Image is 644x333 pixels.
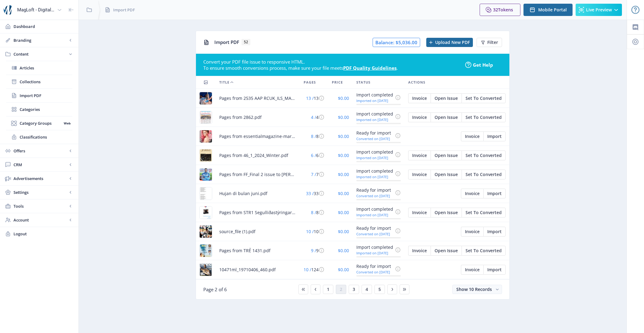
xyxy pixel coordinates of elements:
div: Import completed [356,244,393,251]
a: Edit page [462,114,506,119]
div: Ready for import [356,263,393,270]
span: 33 / [306,190,314,196]
span: Price [332,79,343,86]
a: Edit page [483,133,506,139]
span: 8 / [311,133,316,139]
span: Tools [13,203,67,209]
span: Pages from STR1 Segulliðastýringar Kennsluhefti útgáfaB1.pdf [219,209,296,216]
button: Invoice [408,246,431,256]
button: Invoice [408,151,431,160]
img: 81038902-0be0-491c-9b90-94099332fab7.jpg [200,149,212,162]
span: $0.00 [338,133,349,139]
span: Set To Converted [466,96,502,101]
span: Invoice [412,115,427,120]
img: b2ac940c-fe29-48a4-8642-dc39154c2eb2.jpg [200,187,212,200]
a: Edit page [461,133,483,139]
a: Edit page [408,95,431,100]
div: Ready for import [356,225,393,232]
button: Invoice [408,112,431,122]
span: Show 10 Records [456,286,492,292]
a: Edit page [462,247,506,253]
button: Set To Converted [462,170,506,179]
button: 5 [374,285,385,294]
img: 879a313c-8a2e-44dd-9448-7221648422ec.jpg [200,206,212,219]
a: Edit page [431,247,462,253]
span: Invoice [465,134,480,139]
a: Import PDF [6,89,72,102]
img: properties.app_icon.png [4,5,13,15]
div: Converted on [DATE] [356,194,393,198]
button: Invoice [461,189,483,198]
div: Import completed [356,110,393,118]
div: Converted on [DATE] [356,232,393,236]
div: 124 [304,266,324,273]
button: Set To Converted [462,246,506,256]
span: 10 / [306,229,314,234]
span: 1 [327,287,329,292]
button: Invoice [408,170,431,179]
img: 8596ab7a-40a2-4332-a2a8-aa0ec2f1c621.jpg [200,245,212,257]
a: Edit page [462,152,506,158]
span: Invoice [465,267,480,272]
a: Edit page [408,152,431,158]
a: Edit page [431,114,462,119]
div: 6 [304,152,324,159]
button: Import [483,227,506,237]
span: Collections [20,79,72,85]
a: Edit page [483,228,506,234]
span: Status [356,79,370,86]
nb-badge: Web [62,120,72,126]
span: 3 [353,287,355,292]
span: Open Issue [435,210,458,215]
div: Converted on [DATE] [356,270,393,274]
span: Dashboard [13,23,74,29]
span: Balance: $5,036.00 [373,38,420,47]
button: 3 [349,285,359,294]
div: 8 [304,133,324,140]
a: Edit page [461,190,483,196]
button: Invoice [461,265,483,275]
img: f5c56086-def4-4cbb-8140-35bb411ca6e5.jpg [200,225,212,238]
span: Articles [20,65,72,71]
span: Logout [13,231,74,237]
button: Open Issue [431,93,462,103]
span: Title [219,79,229,86]
span: source_file (1).pdf [219,228,255,235]
span: 10 / [304,267,311,272]
img: 59b090d7-9bde-433a-8ef7-d5c80797a934.jpg [200,264,212,276]
a: Edit page [431,152,462,158]
span: 8 / [311,210,316,215]
span: 5 [378,287,381,292]
span: Import [487,229,502,234]
button: Open Issue [431,151,462,160]
button: Upload New PDF [426,38,473,47]
a: Edit page [431,171,462,177]
span: Invoice [465,191,480,196]
div: MagLoft - Digital Magazine [17,3,55,17]
button: Invoice [408,208,431,217]
span: Open Issue [435,96,458,101]
span: 52 [242,39,250,45]
span: Set To Converted [466,172,502,177]
span: Live Preview [586,7,612,12]
span: Set To Converted [466,210,502,215]
button: Open Issue [431,246,462,256]
span: 2 [340,287,342,292]
span: CRM [13,162,67,168]
span: Page 2 of 6 [203,286,227,292]
span: 10471ml_19710406_460.pdf [219,266,276,273]
button: Show 10 Records [452,285,502,294]
a: Collections [6,75,72,88]
div: Ready for import [356,186,393,194]
a: Edit page [408,209,431,215]
span: Set To Converted [466,115,502,120]
span: $0.00 [338,210,349,215]
div: Imported on [DATE] [356,213,393,217]
div: 7 [304,171,324,178]
span: $0.00 [338,248,349,253]
button: Import [483,131,506,141]
span: $0.00 [338,152,349,158]
span: 7 / [311,171,316,177]
span: Pages from FF_Final 2 issue to [PERSON_NAME] (2).pdf [219,171,296,178]
a: Edit page [408,247,431,253]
